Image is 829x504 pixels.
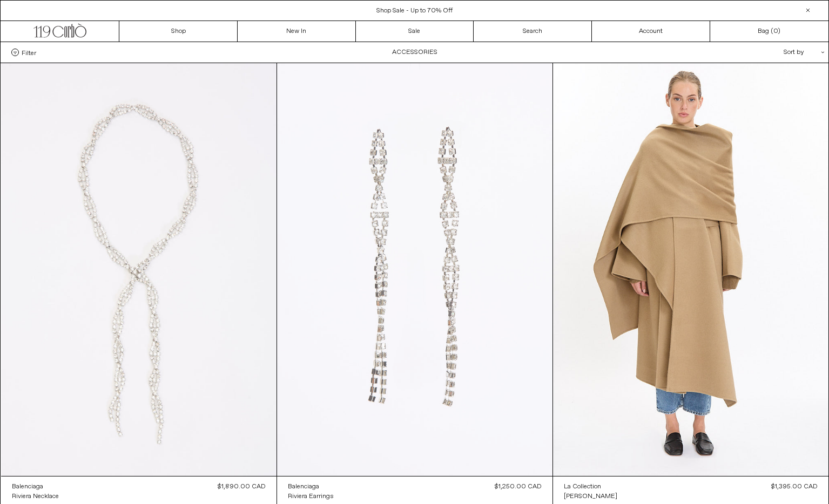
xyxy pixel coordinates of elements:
[474,21,592,42] a: Search
[773,26,780,36] span: )
[119,21,238,42] a: Shop
[12,492,59,501] a: Riviera Necklace
[288,492,334,501] div: Riviera Earrings
[1,63,277,476] img: Balenciaga Riveria Necklace in shiny crystal/silver
[564,482,601,492] div: La Collection
[288,482,319,492] div: Balenciaga
[771,482,818,492] div: $1,395.00 CAD
[356,21,474,42] a: Sale
[376,6,453,15] a: Shop Sale - Up to 70% Off
[12,482,59,492] a: Balenciaga
[564,492,617,501] a: [PERSON_NAME]
[12,482,43,492] div: Balenciaga
[592,21,710,42] a: Account
[22,49,36,56] span: Filter
[238,21,356,42] a: New In
[710,21,828,42] a: Bag ()
[12,492,59,501] div: Riviera Necklace
[288,492,334,501] a: Riviera Earrings
[720,42,818,63] div: Sort by
[564,492,617,501] div: [PERSON_NAME]
[773,27,778,36] span: 0
[564,482,617,492] a: La Collection
[553,63,828,476] img: La Collection Julie Scarf in grey
[218,482,266,492] div: $1,890.00 CAD
[277,63,552,476] img: Balenciaga Riveria Earrings in shiny crystal/silver
[288,482,334,492] a: Balenciaga
[495,482,542,492] div: $1,250.00 CAD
